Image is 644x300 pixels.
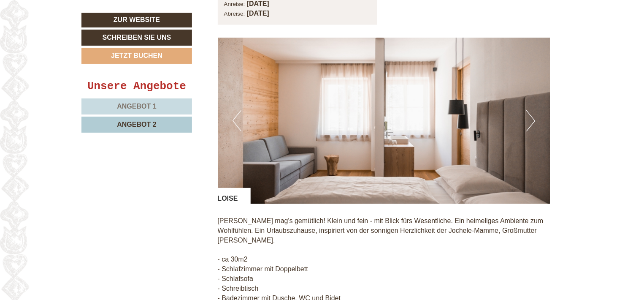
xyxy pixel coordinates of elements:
[81,30,192,46] a: Schreiben Sie uns
[117,121,156,128] span: Angebot 2
[117,103,156,110] span: Angebot 1
[218,188,251,204] div: LOISE
[526,110,535,131] button: Next
[247,10,269,17] b: [DATE]
[81,13,192,27] a: Zur Website
[224,11,245,17] small: Abreise:
[233,110,241,131] button: Previous
[81,48,192,64] a: Jetzt buchen
[224,1,245,7] small: Anreise:
[218,38,550,204] img: image
[81,79,192,94] div: Unsere Angebote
